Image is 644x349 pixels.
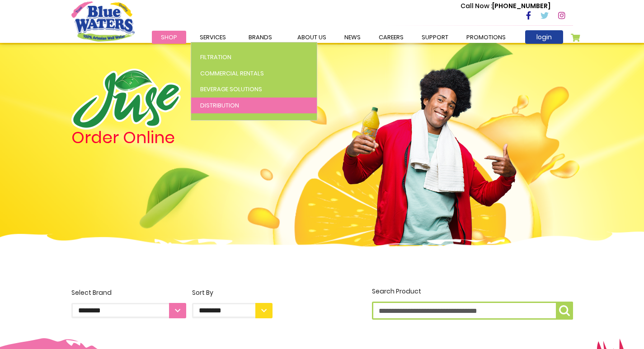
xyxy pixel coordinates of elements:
[370,31,413,44] a: careers
[200,85,262,93] span: Beverage Solutions
[200,33,226,42] span: Services
[71,130,273,146] h4: Order Online
[249,33,272,42] span: Brands
[71,69,181,130] img: logo
[161,33,177,42] span: Shop
[200,53,231,61] span: Filtration
[525,30,563,44] a: login
[335,31,370,44] a: News
[71,303,186,318] select: Select Brand
[200,69,264,78] span: Commercial Rentals
[71,1,135,41] a: store logo
[413,31,457,44] a: support
[71,288,186,318] label: Select Brand
[461,1,492,10] span: Call Now :
[192,288,273,298] div: Sort By
[341,52,517,245] img: man.png
[372,302,573,320] input: Search Product
[461,1,550,11] p: [PHONE_NUMBER]
[372,287,573,320] label: Search Product
[556,302,573,320] button: Search Product
[200,101,239,110] span: Distribution
[192,303,273,318] select: Sort By
[559,305,570,316] img: search-icon.png
[288,31,335,44] a: about us
[457,31,515,44] a: Promotions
